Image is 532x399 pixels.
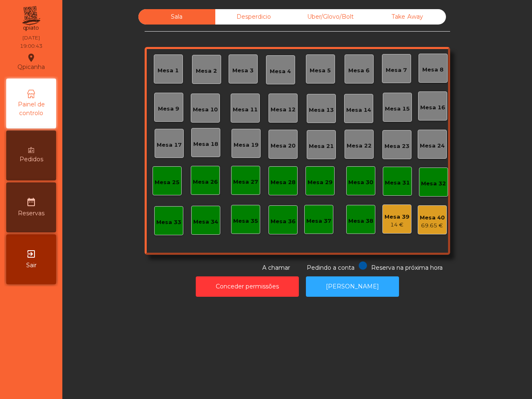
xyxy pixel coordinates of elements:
[196,67,217,75] div: Mesa 2
[369,9,446,25] div: Take Away
[346,106,371,114] div: Mesa 14
[158,105,179,113] div: Mesa 9
[420,103,445,112] div: Mesa 16
[22,34,40,42] div: [DATE]
[26,197,36,207] i: date_range
[385,105,410,113] div: Mesa 15
[156,218,181,227] div: Mesa 33
[421,180,446,188] div: Mesa 32
[420,222,445,230] div: 69.65 €
[20,42,42,50] div: 19:00:43
[233,217,258,225] div: Mesa 35
[196,276,299,297] button: Conceder permissões
[26,53,36,63] i: location_on
[420,142,445,150] div: Mesa 24
[384,142,409,150] div: Mesa 23
[420,214,445,222] div: Mesa 40
[17,52,45,72] div: Qpicanha
[233,178,258,186] div: Mesa 27
[21,4,41,33] img: qpiato
[193,178,218,186] div: Mesa 26
[232,66,254,75] div: Mesa 3
[309,142,334,150] div: Mesa 21
[386,66,407,74] div: Mesa 7
[348,66,369,75] div: Mesa 6
[138,9,215,25] div: Sala
[348,178,373,187] div: Mesa 30
[155,178,180,187] div: Mesa 25
[26,249,36,259] i: exit_to_app
[271,142,296,150] div: Mesa 20
[18,209,44,218] span: Reservas
[157,141,182,149] div: Mesa 17
[384,213,409,221] div: Mesa 39
[306,217,331,225] div: Mesa 37
[348,217,373,225] div: Mesa 38
[158,66,179,75] div: Mesa 1
[292,9,369,25] div: Uber/Glovo/Bolt
[310,66,331,75] div: Mesa 5
[193,140,218,148] div: Mesa 18
[20,155,43,164] span: Pedidos
[270,67,291,76] div: Mesa 4
[309,106,334,114] div: Mesa 13
[26,261,37,270] span: Sair
[262,264,290,271] span: A chamar
[271,178,296,187] div: Mesa 28
[271,106,296,114] div: Mesa 12
[307,264,355,271] span: Pedindo a conta
[215,9,292,25] div: Desperdicio
[233,106,258,114] div: Mesa 11
[371,264,443,271] span: Reserva na próxima hora
[271,217,296,226] div: Mesa 36
[8,100,54,118] span: Painel de controlo
[422,66,443,74] div: Mesa 8
[234,141,259,149] div: Mesa 19
[308,178,332,187] div: Mesa 29
[193,218,218,226] div: Mesa 34
[384,221,409,229] div: 14 €
[306,276,399,297] button: [PERSON_NAME]
[347,142,372,150] div: Mesa 22
[193,106,218,114] div: Mesa 10
[385,179,410,187] div: Mesa 31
